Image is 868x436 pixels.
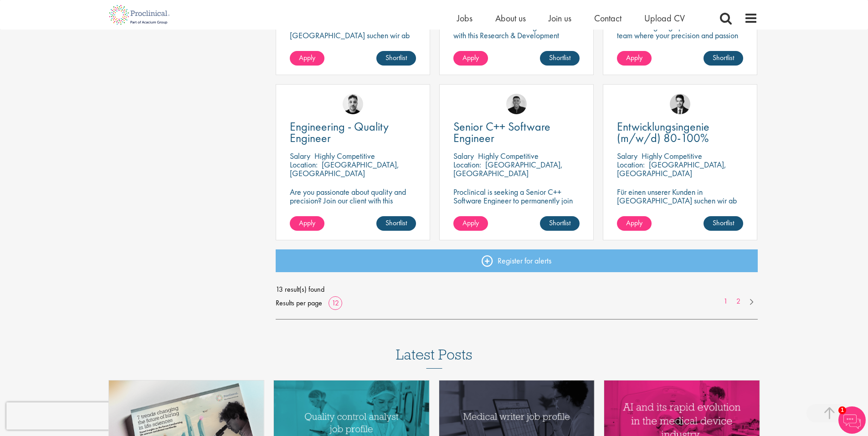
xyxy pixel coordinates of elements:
[704,51,743,66] a: Shortlist
[6,402,123,430] iframe: reCAPTCHA
[626,218,642,228] span: Apply
[329,298,342,308] a: 12
[704,216,743,231] a: Shortlist
[626,53,642,62] span: Apply
[462,53,479,62] span: Apply
[290,119,389,146] span: Engineering - Quality Engineer
[617,188,743,231] p: Für einen unserer Kunden in [GEOGRAPHIC_DATA] suchen wir ab sofort einen Entwicklungsingenieur Ku...
[617,151,637,161] span: Salary
[276,283,758,296] span: 13 result(s) found
[642,151,702,161] p: Highly Competitive
[453,159,563,178] p: [GEOGRAPHIC_DATA], [GEOGRAPHIC_DATA]
[290,151,310,161] span: Salary
[617,159,726,178] p: [GEOGRAPHIC_DATA], [GEOGRAPHIC_DATA]
[617,119,709,146] span: Entwicklungsingenie (m/w/d) 80-100%
[453,119,550,146] span: Senior C++ Software Engineer
[396,347,473,369] h3: Latest Posts
[838,406,866,434] img: Chatbot
[732,296,745,307] a: 2
[540,216,580,231] a: Shortlist
[290,216,324,231] a: Apply
[462,218,479,228] span: Apply
[343,94,363,114] img: Dean Fisher
[290,188,416,222] p: Are you passionate about quality and precision? Join our client with this engineering role and he...
[838,406,846,414] span: 1
[540,51,580,66] a: Shortlist
[453,216,488,231] a: Apply
[299,218,315,228] span: Apply
[290,51,324,66] a: Apply
[478,151,539,161] p: Highly Competitive
[276,249,758,272] a: Register for alerts
[670,94,690,114] img: Thomas Wenig
[290,159,399,178] p: [GEOGRAPHIC_DATA], [GEOGRAPHIC_DATA]
[549,12,571,24] a: Join us
[617,216,652,231] a: Apply
[617,159,645,170] span: Location:
[617,51,652,66] a: Apply
[506,94,527,114] img: Christian Andersen
[376,51,416,66] a: Shortlist
[290,159,318,170] span: Location:
[453,22,580,48] p: Drive medical breakthroughs that matter with this Research & Development position!
[594,12,621,24] a: Contact
[290,121,416,144] a: Engineering - Quality Engineer
[276,296,322,310] span: Results per page
[453,121,580,144] a: Senior C++ Software Engineer
[299,53,315,62] span: Apply
[453,188,580,222] p: Proclinical is seeking a Senior C++ Software Engineer to permanently join their dynamic team in [...
[719,296,732,307] a: 1
[453,151,474,161] span: Salary
[453,51,488,66] a: Apply
[617,121,743,144] a: Entwicklungsingenie (m/w/d) 80-100%
[376,216,416,231] a: Shortlist
[457,12,473,24] a: Jobs
[495,12,526,24] a: About us
[314,151,375,161] p: Highly Competitive
[644,12,685,24] a: Upload CV
[453,159,481,170] span: Location:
